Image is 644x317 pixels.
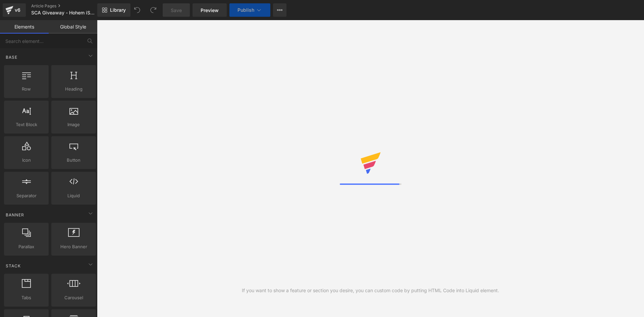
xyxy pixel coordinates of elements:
a: Global Style [49,20,97,34]
span: SCA Giveaway - Hohem iSteady V3 Ultra [31,10,96,15]
span: Image [53,121,94,128]
button: Undo [130,3,144,17]
span: Button [53,157,94,164]
span: Stack [5,263,21,269]
span: Row [6,86,47,93]
button: More [273,3,286,17]
span: Banner [5,212,25,218]
a: Preview [193,3,227,17]
a: New Library [97,3,130,17]
span: Hero Banner [53,243,94,250]
a: v6 [3,3,26,17]
button: Redo [147,3,160,17]
span: Icon [6,157,47,164]
span: Preview [201,7,219,14]
span: Liquid [53,192,94,199]
span: Heading [53,86,94,93]
button: Publish [229,3,270,17]
span: Base [5,54,18,60]
span: Carousel [53,294,94,301]
a: Article Pages [31,3,108,9]
span: Save [171,7,182,14]
span: Parallax [6,243,47,250]
div: If you want to show a feature or section you desire, you can custom code by putting HTML Code int... [242,287,499,294]
span: Publish [237,7,254,13]
div: v6 [13,6,22,14]
span: Library [110,7,126,13]
span: Tabs [6,294,47,301]
span: Text Block [6,121,47,128]
span: Separator [6,192,47,199]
